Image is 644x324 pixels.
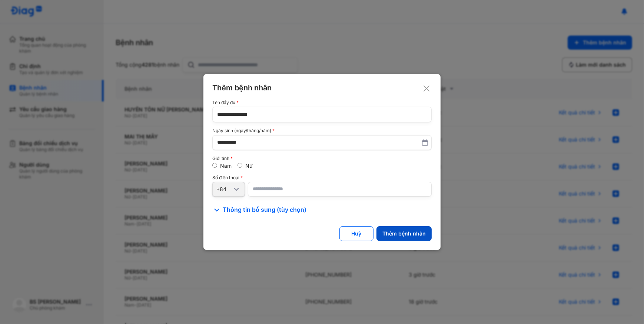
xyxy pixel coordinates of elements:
div: Thêm bệnh nhân [212,83,432,93]
span: Thông tin bổ sung (tùy chọn) [223,206,306,214]
label: Nam [220,163,232,169]
div: Số điện thoại [212,175,432,180]
div: +84 [216,186,232,193]
label: Nữ [245,163,253,169]
div: Thêm bệnh nhân [382,230,426,237]
button: Huỷ [339,226,374,241]
div: Giới tính [212,156,432,161]
div: Ngày sinh (ngày/tháng/năm) [212,128,432,133]
button: Thêm bệnh nhân [376,226,432,241]
div: Tên đầy đủ [212,100,432,105]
